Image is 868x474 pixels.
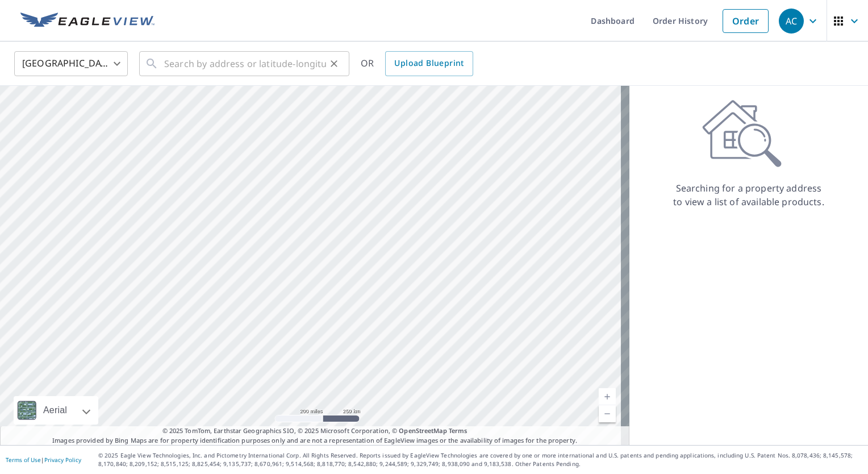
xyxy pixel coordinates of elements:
[673,181,825,209] p: Searching for a property address to view a list of available products.
[14,396,98,425] div: Aerial
[44,456,81,464] a: Privacy Policy
[98,451,862,468] p: © 2025 Eagle View Technologies, Inc. and Pictometry International Corp. All Rights Reserved. Repo...
[599,388,616,405] a: Current Level 5, Zoom In
[394,56,464,70] span: Upload Blueprint
[40,396,70,425] div: Aerial
[326,56,342,72] button: Clear
[14,48,128,80] div: [GEOGRAPHIC_DATA]
[6,456,41,464] a: Terms of Use
[399,426,446,435] a: OpenStreetMap
[20,13,155,30] img: EV Logo
[164,48,326,80] input: Search by address or latitude-longitude
[723,9,769,33] a: Order
[599,405,616,422] a: Current Level 5, Zoom Out
[6,456,81,463] p: |
[361,51,473,76] div: OR
[385,51,473,76] a: Upload Blueprint
[779,9,804,34] div: AC
[449,426,468,435] a: Terms
[162,426,468,436] span: © 2025 TomTom, Earthstar Geographics SIO, © 2025 Microsoft Corporation, ©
